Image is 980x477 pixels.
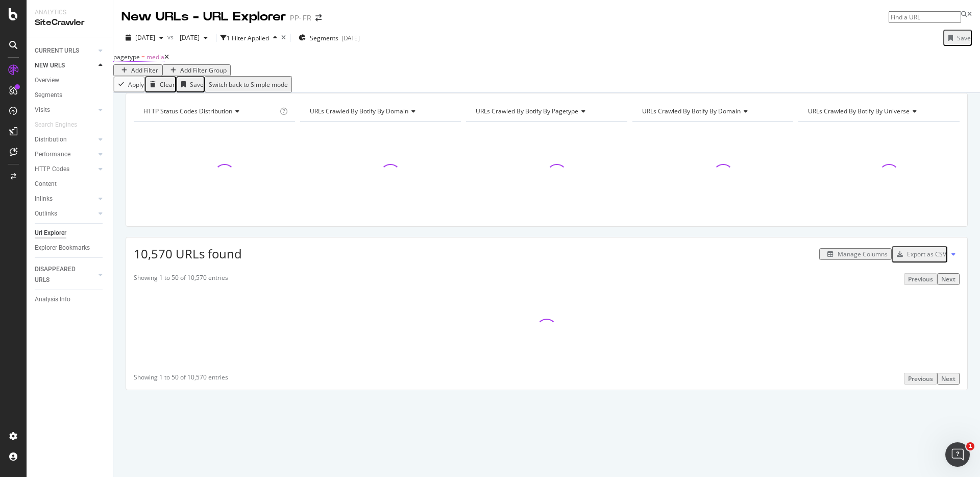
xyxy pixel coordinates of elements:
div: Previous [908,275,933,283]
div: Distribution [35,134,67,145]
div: DISAPPEARED URLS [35,264,86,285]
a: DISAPPEARED URLS [35,264,95,285]
div: PP- FR [290,13,311,23]
button: Add Filter Group [162,64,231,76]
div: Next [941,275,955,283]
span: 1 [966,442,974,450]
span: 2025 Oct. 1st [135,33,155,42]
h4: URLs Crawled By Botify By domain [308,103,452,120]
button: Clear [145,76,176,92]
a: Overview [35,75,106,86]
span: URLs Crawled By Botify By domain [310,107,408,115]
div: NEW URLS [35,60,65,71]
div: Add Filter [131,66,158,75]
span: pagetype [113,53,140,61]
div: Manage Columns [838,250,888,258]
div: Save [957,34,971,42]
div: Save [190,80,204,89]
div: Inlinks [35,194,53,204]
a: Content [35,179,106,189]
div: SiteCrawler [35,17,105,29]
div: Url Explorer [35,228,66,238]
button: Segments[DATE] [295,30,364,46]
div: arrow-right-arrow-left [315,14,322,21]
div: Search Engines [35,120,77,130]
div: Export as CSV [907,250,946,258]
div: Outlinks [35,208,57,219]
div: Overview [35,75,59,86]
div: Content [35,179,57,189]
a: Explorer Bookmarks [35,243,106,253]
button: Export as CSV [892,246,947,263]
button: [DATE] [121,30,167,46]
div: Segments [35,90,62,101]
div: HTTP Codes [35,164,69,175]
button: Previous [904,373,937,385]
button: Manage Columns [819,248,892,260]
button: Switch back to Simple mode [205,76,292,92]
span: = [141,53,145,61]
a: Search Engines [35,120,87,130]
button: Add Filter [113,64,162,76]
h4: URLs Crawled By Botify By pagetype [474,103,618,120]
span: vs [167,33,176,41]
div: Analysis Info [35,294,70,305]
input: Find a URL [889,11,961,23]
button: Next [937,373,960,385]
div: Visits [35,105,50,115]
iframe: Intercom live chat [945,442,970,467]
div: Switch back to Simple mode [209,80,288,89]
button: 1 Filter Applied [220,30,281,46]
a: Outlinks [35,208,95,219]
div: 1 Filter Applied [227,34,269,42]
div: Showing 1 to 50 of 10,570 entries [134,273,228,285]
a: Segments [35,90,106,101]
a: Performance [35,149,95,160]
div: Performance [35,149,70,160]
div: times [281,35,286,41]
div: CURRENT URLS [35,45,79,56]
div: [DATE] [341,34,360,42]
span: 10,570 URLs found [134,245,242,262]
span: 2025 Sep. 16th [176,33,200,42]
h4: URLs Crawled By Botify By domain [640,103,785,120]
button: Save [176,76,205,92]
a: HTTP Codes [35,164,95,175]
span: URLs Crawled By Botify By universe [808,107,910,115]
div: Next [941,374,955,383]
button: Previous [904,273,937,285]
div: Showing 1 to 50 of 10,570 entries [134,373,228,385]
a: Visits [35,105,95,115]
a: NEW URLS [35,60,95,71]
span: Segments [310,34,338,42]
span: URLs Crawled By Botify By domain [642,107,741,115]
a: Inlinks [35,194,95,204]
span: HTTP Status Codes Distribution [143,107,232,115]
div: Previous [908,374,933,383]
div: Apply [128,80,144,89]
div: New URLs - URL Explorer [121,8,286,26]
a: Distribution [35,134,95,145]
span: media [146,53,164,61]
div: Clear [160,80,175,89]
button: Apply [113,76,145,92]
span: URLs Crawled By Botify By pagetype [476,107,578,115]
button: Save [943,30,972,46]
div: Explorer Bookmarks [35,243,90,253]
button: [DATE] [176,30,212,46]
a: Analysis Info [35,294,106,305]
h4: HTTP Status Codes Distribution [141,103,278,120]
div: Add Filter Group [180,66,227,75]
a: CURRENT URLS [35,45,95,56]
h4: URLs Crawled By Botify By universe [806,103,950,120]
button: Next [937,273,960,285]
div: Analytics [35,8,105,17]
a: Url Explorer [35,228,106,238]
